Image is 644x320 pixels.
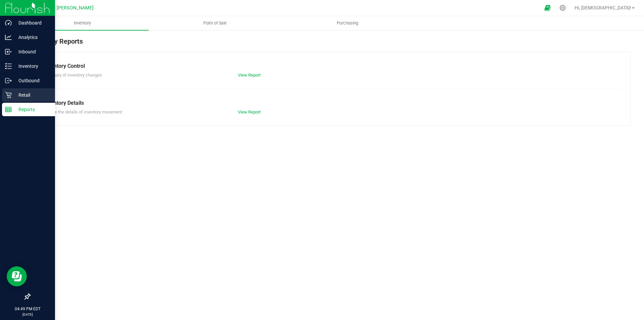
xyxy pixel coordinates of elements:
[281,16,414,30] a: Purchasing
[3,306,52,312] p: 04:49 PM EDT
[30,36,631,52] div: Inventory Reports
[43,73,102,78] span: Summary of inventory changes
[65,20,100,26] span: Inventory
[238,73,261,78] a: View Report
[12,91,52,99] p: Retail
[540,1,555,14] span: Open Ecommerce Menu
[5,106,12,113] inline-svg: Reports
[12,33,52,41] p: Analytics
[5,34,12,41] inline-svg: Analytics
[149,16,281,30] a: Point of Sale
[12,19,52,27] p: Dashboard
[5,77,12,84] inline-svg: Outbound
[12,105,52,113] p: Reports
[7,266,27,286] iframe: Resource center
[194,20,236,26] span: Point of Sale
[12,48,52,56] p: Inbound
[5,63,12,70] inline-svg: Inventory
[43,109,122,115] span: Explore the details of inventory movement
[5,48,12,55] inline-svg: Inbound
[575,5,631,10] span: Hi, [DEMOGRAPHIC_DATA]!
[558,5,567,11] div: Manage settings
[328,20,367,26] span: Purchasing
[43,62,617,70] div: Inventory Control
[238,109,261,115] a: View Report
[5,19,12,26] inline-svg: Dashboard
[44,5,94,11] span: GA4 - [PERSON_NAME]
[43,99,617,107] div: Inventory Details
[12,62,52,70] p: Inventory
[5,92,12,98] inline-svg: Retail
[12,77,52,85] p: Outbound
[3,312,52,317] p: [DATE]
[16,16,149,30] a: Inventory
